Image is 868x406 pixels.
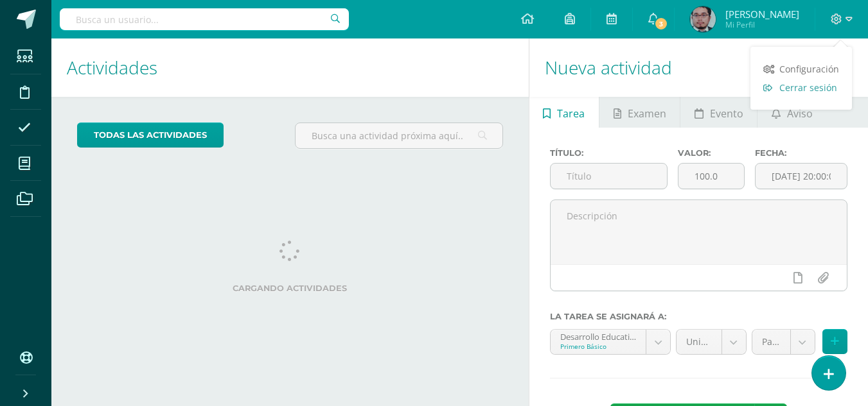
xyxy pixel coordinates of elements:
[678,164,744,189] input: Puntos máximos
[677,330,746,354] a: Unidad 4
[60,8,349,30] input: Busca un usuario...
[750,60,852,78] a: Configuración
[787,98,813,129] span: Aviso
[67,38,513,97] h1: Actividades
[560,342,636,351] div: Primero Básico
[710,98,743,129] span: Evento
[686,330,712,354] span: Unidad 4
[550,148,668,158] label: Título:
[529,97,599,128] a: Tarea
[755,148,847,158] label: Fecha:
[779,63,839,75] span: Configuración
[725,19,799,30] span: Mi Perfil
[653,17,668,31] span: 3
[628,98,666,129] span: Examen
[550,312,847,321] label: La tarea se asignará a:
[752,330,815,354] a: Parcial (0.0%)
[560,330,636,342] div: Desarrollo Educativo y Proyecto de Vida 'D'
[725,8,799,21] span: [PERSON_NAME]
[750,78,852,97] a: Cerrar sesión
[557,98,585,129] span: Tarea
[296,123,502,148] input: Busca una actividad próxima aquí...
[77,123,224,148] a: todas las Actividades
[762,330,781,354] span: Parcial (0.0%)
[678,148,745,158] label: Valor:
[756,164,847,189] input: Fecha de entrega
[551,330,670,354] a: Desarrollo Educativo y Proyecto de Vida 'D'Primero Básico
[599,97,680,128] a: Examen
[680,97,757,128] a: Evento
[757,97,826,128] a: Aviso
[77,283,503,293] label: Cargando actividades
[779,81,837,94] span: Cerrar sesión
[545,38,853,97] h1: Nueva actividad
[551,164,668,189] input: Título
[690,6,716,32] img: c79a8ee83a32926c67f9bb364e6b58c4.png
